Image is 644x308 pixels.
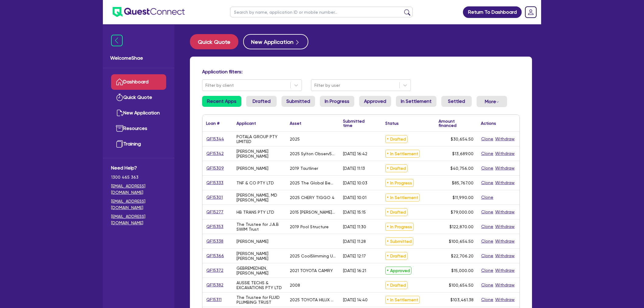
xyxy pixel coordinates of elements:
[343,297,368,302] div: [DATE] 14:40
[290,210,336,215] div: 2015 [PERSON_NAME] Refrigerated
[290,195,334,200] div: 2025 CHERY TIGGO 4
[450,224,474,229] span: $122,870.00
[206,165,224,172] a: QF15309
[290,283,300,288] div: 2008
[385,194,420,201] span: In Settlement
[450,166,474,171] span: $40,756.00
[385,179,414,187] span: In Progress
[111,174,166,180] span: 1300 465 363
[111,164,166,172] span: Need Help?
[481,238,494,245] button: Clone
[236,180,274,185] div: TNF & CO PTY LTD
[481,135,494,142] button: Clone
[343,151,367,156] div: [DATE] 16:42
[206,252,224,259] a: QF15366
[290,254,336,258] div: 2025 CoolSlimming Ultimate 360
[495,282,515,289] button: Withdraw
[290,137,300,142] div: 2025
[495,267,515,274] button: Withdraw
[343,224,366,229] div: [DATE] 11:30
[343,254,366,258] div: [DATE] 12:17
[282,96,315,107] a: Submitted
[206,282,224,289] a: QF15382
[116,109,123,117] img: new-application
[343,180,367,185] div: [DATE] 10:03
[481,296,494,303] button: Clone
[236,239,268,244] div: [PERSON_NAME]
[111,198,166,211] a: [EMAIL_ADDRESS][DOMAIN_NAME]
[320,96,354,107] a: In Progress
[111,121,166,136] a: Resources
[246,96,277,107] a: Drafted
[385,164,408,172] span: Drafted
[481,121,496,125] div: Actions
[385,150,420,158] span: In Settlement
[495,252,515,259] button: Withdraw
[202,69,520,75] h4: Application filters:
[481,179,494,186] button: Clone
[290,121,301,125] div: Asset
[385,237,413,245] span: Submitted
[206,267,224,274] a: QF15372
[236,222,282,232] div: The Trustee for J.A.B SWIM Trust
[111,213,166,226] a: [EMAIL_ADDRESS][DOMAIN_NAME]
[343,210,366,215] div: [DATE] 15:15
[111,183,166,196] a: [EMAIL_ADDRESS][DOMAIN_NAME]
[236,166,268,171] div: [PERSON_NAME]
[343,195,366,200] div: [DATE] 10:01
[481,194,494,201] button: Clone
[206,238,224,245] a: QF15338
[110,54,167,62] span: Welcome Shae
[290,180,336,185] div: 2025 The Global Beauty Group UltraLUX Pro, HydroLUX and Xcellarisn Pro Twist
[451,137,474,142] span: $30,654.50
[236,251,282,261] div: [PERSON_NAME] [PERSON_NAME]
[385,281,408,289] span: Drafted
[236,134,282,144] div: POTALA GROUP PTY LIMITED
[111,90,166,105] a: Quick Quote
[243,34,308,49] button: New Application
[190,34,238,49] button: Quick Quote
[290,151,336,156] div: 2025 Sylton Observ520x
[206,194,223,201] a: QF15301
[495,150,515,157] button: Withdraw
[523,4,539,20] a: Dropdown toggle
[451,268,474,273] span: $15,000.00
[236,193,282,202] div: [PERSON_NAME], MD [PERSON_NAME]
[451,210,474,215] span: $79,000.00
[290,224,329,229] div: 2019 Pool Structure
[113,7,185,17] img: quest-connect-logo-blue
[452,151,474,156] span: $13,689.00
[359,96,391,107] a: Approved
[477,96,507,107] button: Dropdown toggle
[190,34,243,49] a: Quick Quote
[385,135,408,143] span: Drafted
[481,150,494,157] button: Clone
[206,208,224,215] a: QF15277
[481,252,494,259] button: Clone
[343,268,366,273] div: [DATE] 16:21
[481,208,494,215] button: Clone
[449,239,474,244] span: $100,654.50
[439,119,474,128] div: Amount financed
[206,296,222,303] a: QF15311
[385,121,399,125] div: Status
[451,254,474,258] span: $22,706.20
[116,140,123,148] img: training
[236,266,282,275] div: GEBREMEDHEN, [PERSON_NAME]
[495,208,515,215] button: Withdraw
[290,166,318,171] div: 2019 Tautliner
[236,280,282,290] div: AUSSIE TECHS & EXCAVATIONS PTY LTD
[236,295,282,305] div: The Trustee for FLUID PLUMBING TRUST
[230,7,413,17] input: Search by name, application ID or mobile number...
[449,283,474,288] span: $100,654.50
[441,96,472,107] a: Settled
[495,238,515,245] button: Withdraw
[385,267,411,275] span: Approved
[343,239,366,244] div: [DATE] 11:28
[481,165,494,172] button: Clone
[290,297,336,302] div: 2025 TOYOTA HILUX SR5 DOUBLE CAB UTILITY
[453,195,474,200] span: $11,990.00
[481,282,494,289] button: Clone
[481,267,494,274] button: Clone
